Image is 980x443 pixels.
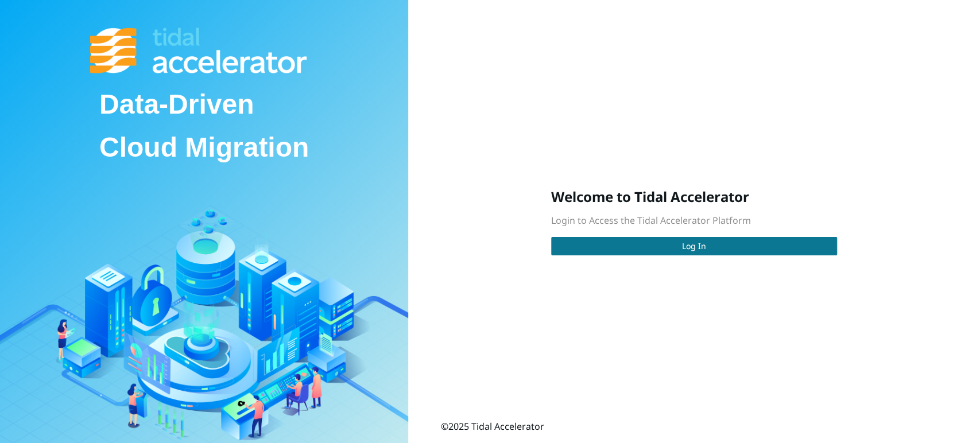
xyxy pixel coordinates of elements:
[90,28,307,73] img: Tidal Accelerator Logo
[551,237,837,255] button: Log In
[90,73,318,178] div: Data-Driven Cloud Migration
[551,214,751,227] span: Login to Access the Tidal Accelerator Platform
[551,188,837,206] h3: Welcome to Tidal Accelerator
[441,419,544,434] div: © 2025 Tidal Accelerator
[682,240,706,252] span: Log In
